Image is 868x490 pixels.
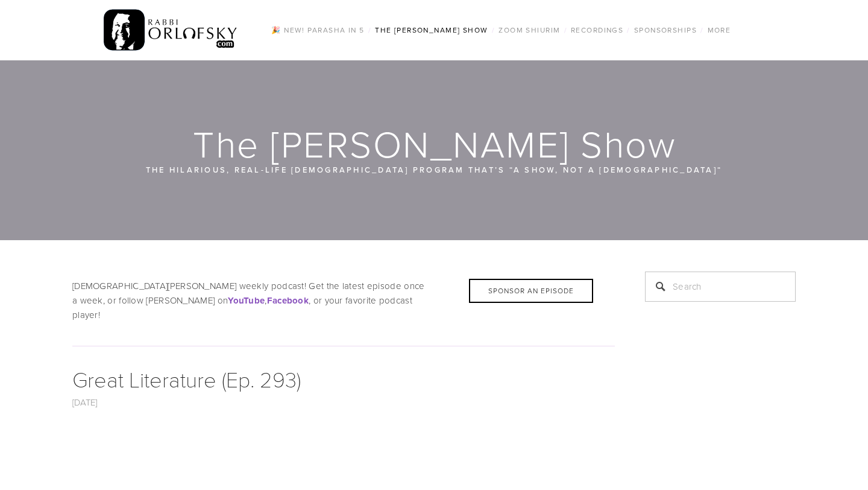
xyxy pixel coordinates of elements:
[645,272,796,302] input: Search
[631,22,700,38] a: Sponsorships
[267,294,309,307] a: Facebook
[228,294,265,307] a: YouTube
[371,22,492,38] a: The [PERSON_NAME] Show
[492,25,495,35] span: /
[469,279,593,303] div: Sponsor an Episode
[104,7,238,54] img: RabbiOrlofsky.com
[228,294,265,307] strong: YouTube
[268,22,368,38] a: 🎉 NEW! Parasha in 5
[567,22,627,38] a: Recordings
[72,396,98,409] a: [DATE]
[368,25,371,35] span: /
[564,25,567,35] span: /
[267,294,309,307] strong: Facebook
[700,25,703,35] span: /
[72,364,301,393] a: Great Literature (Ep. 293)
[72,279,615,322] p: [DEMOGRAPHIC_DATA][PERSON_NAME] weekly podcast! Get the latest episode once a week, or follow [PE...
[145,163,723,176] p: The hilarious, real-life [DEMOGRAPHIC_DATA] program that’s “a show, not a [DEMOGRAPHIC_DATA]“
[704,22,735,38] a: More
[72,124,797,163] h1: The [PERSON_NAME] Show
[495,22,564,38] a: Zoom Shiurim
[627,25,630,35] span: /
